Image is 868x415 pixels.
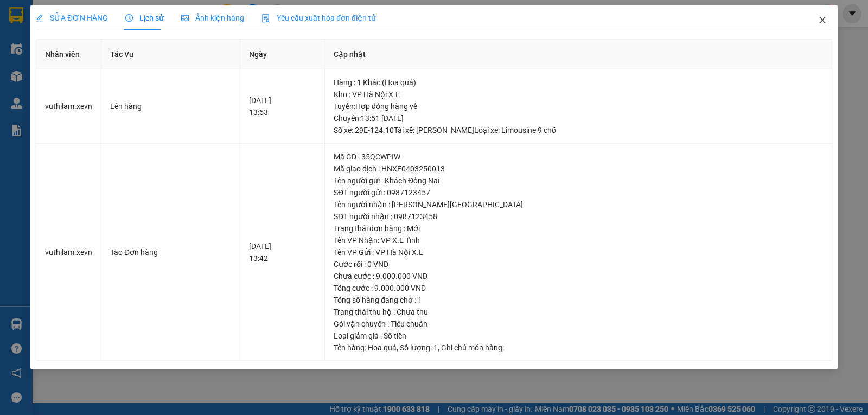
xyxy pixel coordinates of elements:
button: Close [807,5,838,36]
div: [DATE] 13:42 [249,240,316,264]
div: Loại giảm giá : Số tiền [334,330,823,342]
span: SỬA ĐƠN HÀNG [36,14,108,22]
div: Tên hàng: , Số lượng: , Ghi chú món hàng: [334,342,823,354]
td: vuthilam.xevn [36,144,101,361]
div: Tuyến : Hợp đồng hàng về Chuyến: 13:51 [DATE] Số xe: 29E-124.10 Tài xế: [PERSON_NAME] Loại xe: Li... [334,100,823,136]
div: Cước rồi : 0 VND [334,258,823,270]
span: edit [36,14,43,22]
div: Trạng thái đơn hàng : Mới [334,222,823,234]
div: Tên VP Gửi : VP Hà Nội X.E [334,246,823,258]
span: clock-circle [125,14,133,22]
span: Yêu cầu xuất hóa đơn điện tử [261,14,376,22]
div: Tên người nhận : [PERSON_NAME][GEOGRAPHIC_DATA] [334,199,823,210]
span: Ảnh kiện hàng [181,14,244,22]
div: Tổng cước : 9.000.000 VND [334,282,823,294]
th: Ngày [240,40,325,69]
th: Tác Vụ [101,40,240,69]
span: Hoa quả [368,343,397,352]
span: 1 [433,343,438,352]
div: SĐT người gửi : 0987123457 [334,187,823,199]
th: Nhân viên [36,40,101,69]
div: Tên người gửi : Khách Đồng Nai [334,175,823,187]
img: icon [261,14,270,23]
div: Mã GD : 35QCWPIW [334,151,823,163]
div: Gói vận chuyển : Tiêu chuẩn [334,318,823,330]
div: Trạng thái thu hộ : Chưa thu [334,306,823,318]
div: Tổng số hàng đang chờ : 1 [334,294,823,306]
div: SĐT người nhận : 0987123458 [334,210,823,222]
th: Cập nhật [325,40,832,69]
div: Tạo Đơn hàng [110,246,231,258]
div: [DATE] 13:53 [249,94,316,118]
div: Kho : VP Hà Nội X.E [334,88,823,100]
span: picture [181,14,189,22]
div: Tên VP Nhận: VP X.E Tỉnh [334,234,823,246]
div: Mã giao dịch : HNXE0403250013 [334,163,823,175]
span: Lịch sử [125,14,164,22]
div: Lên hàng [110,100,231,112]
div: Hàng : 1 Khác (Hoa quả) [334,76,823,88]
td: vuthilam.xevn [36,69,101,144]
span: close [818,16,827,24]
div: Chưa cước : 9.000.000 VND [334,270,823,282]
